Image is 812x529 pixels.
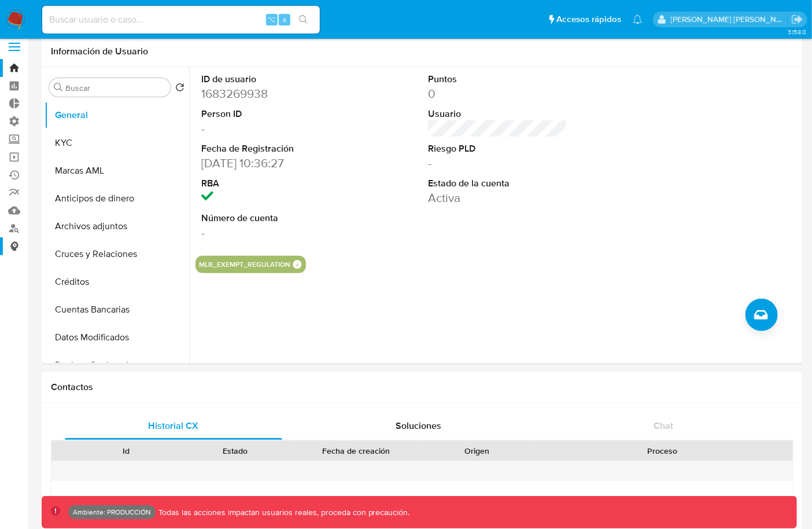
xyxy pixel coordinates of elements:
[791,13,803,25] a: Salir
[65,83,166,93] input: Buscar
[540,445,785,457] div: Proceso
[428,155,567,171] dd: -
[201,73,341,86] dt: ID de usuario
[201,212,341,225] dt: Número de cuenta
[45,268,189,296] button: Créditos
[201,225,341,241] dd: -
[298,445,414,457] div: Fecha de creación
[80,445,173,457] div: Id
[148,419,198,432] span: Historial CX
[51,46,148,57] h1: Información de Usuario
[42,12,320,27] input: Buscar usuario o caso...
[430,445,523,457] div: Origen
[54,83,63,92] button: Buscar
[175,83,184,95] button: Volver al orden por defecto
[45,351,189,379] button: Devices Geolocation
[45,101,189,129] button: General
[428,86,567,102] dd: 0
[189,445,282,457] div: Estado
[556,13,621,25] span: Accesos rápidos
[428,142,567,155] dt: Riesgo PLD
[201,120,341,137] dd: -
[428,177,567,190] dt: Estado de la cuenta
[291,12,315,28] button: search-icon
[428,190,567,206] dd: Activa
[45,129,189,157] button: KYC
[267,14,276,25] span: ⌥
[428,73,567,86] dt: Puntos
[45,240,189,268] button: Cruces y Relaciones
[201,86,341,102] dd: 1683269938
[283,14,286,25] span: s
[51,381,793,393] h1: Contactos
[201,142,341,155] dt: Fecha de Registración
[396,419,441,432] span: Soluciones
[156,507,410,518] p: Todas las acciones impactan usuarios reales, proceda con precaución.
[654,419,673,432] span: Chat
[45,212,189,240] button: Archivos adjuntos
[201,177,341,190] dt: RBA
[45,157,189,185] button: Marcas AML
[45,185,189,212] button: Anticipos de dinero
[73,510,151,515] p: Ambiente: PRODUCCIÓN
[201,155,341,171] dd: [DATE] 10:36:27
[671,14,788,25] p: mauro.ibarra@mercadolibre.com
[428,108,567,120] dt: Usuario
[45,324,189,351] button: Datos Modificados
[45,296,189,324] button: Cuentas Bancarias
[201,108,341,120] dt: Person ID
[633,14,643,24] a: Notificaciones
